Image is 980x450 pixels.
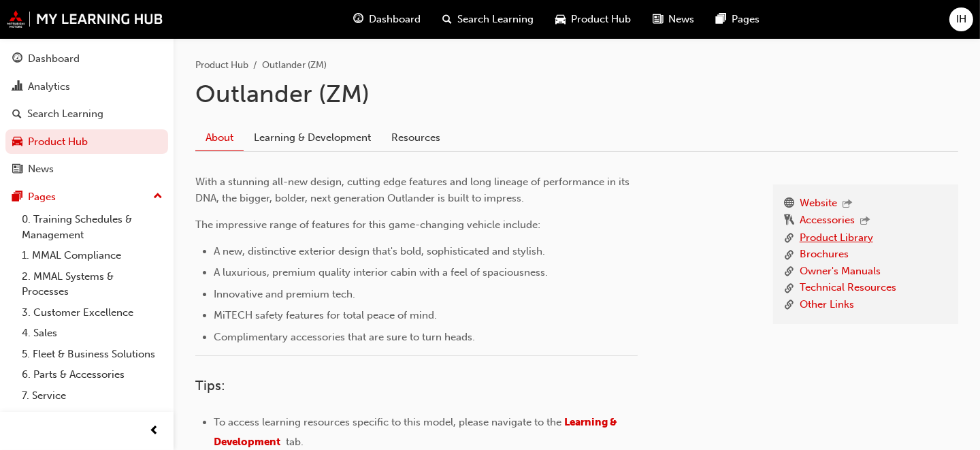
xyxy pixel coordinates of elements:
[571,12,631,27] span: Product Hub
[150,423,160,440] span: prev-icon
[800,297,854,314] a: Other Links
[800,230,873,247] a: Product Library
[784,246,794,263] span: link-icon
[705,5,770,33] a: pages-iconPages
[431,5,544,33] a: search-iconSearch Learning
[716,11,726,28] span: pages-icon
[16,245,168,266] a: 1. MMAL Compliance
[784,195,794,213] span: www-icon
[732,12,759,27] span: Pages
[5,44,168,184] button: DashboardAnalyticsSearch LearningProduct HubNews
[16,364,168,385] a: 6. Parts & Accessories
[214,288,355,300] span: Innovative and premium tech.
[784,280,794,297] span: link-icon
[5,184,168,210] button: Pages
[7,10,163,28] img: mmal
[12,53,22,65] span: guage-icon
[195,176,632,204] span: With a stunning all-new design, cutting edge features and long lineage of performance in its DNA,...
[28,51,80,67] div: Dashboard
[286,436,304,448] span: tab.
[16,323,168,344] a: 4. Sales
[12,81,22,93] span: chart-icon
[555,11,566,28] span: car-icon
[353,11,363,28] span: guage-icon
[860,216,870,227] span: outbound-icon
[653,11,663,28] span: news-icon
[784,297,794,314] span: link-icon
[214,266,548,278] span: A luxurious, premium quality interior cabin with a feel of spaciousness.
[5,157,168,182] a: News
[668,12,694,27] span: News
[214,416,561,428] span: To access learning resources specific to this model, please navigate to the
[5,101,168,127] a: Search Learning
[956,12,966,27] span: IH
[800,212,855,230] a: Accessories
[949,7,973,31] button: IH
[16,385,168,406] a: 7. Service
[12,136,22,148] span: car-icon
[195,219,540,231] span: The impressive range of features for this game-changing vehicle include:
[800,195,837,213] a: Website
[5,46,168,71] a: Dashboard
[784,230,794,247] span: link-icon
[214,309,437,321] span: MiTECH safety features for total peace of mind.
[244,125,381,150] a: Learning & Development
[12,191,22,204] span: pages-icon
[262,58,327,74] li: Outlander (ZM)
[195,59,248,71] a: Product Hub
[16,406,168,427] a: 8. Technical
[800,246,849,263] a: Brochures
[369,12,421,27] span: Dashboard
[800,263,881,280] a: Owner's Manuals
[442,11,452,28] span: search-icon
[5,129,168,155] a: Product Hub
[195,79,958,109] h1: Outlander (ZM)
[457,12,534,27] span: Search Learning
[784,212,794,230] span: keys-icon
[16,266,168,302] a: 2. MMAL Systems & Processes
[28,79,70,95] div: Analytics
[16,302,168,323] a: 3. Customer Excellence
[800,280,896,297] a: Technical Resources
[16,344,168,365] a: 5. Fleet & Business Solutions
[12,163,22,176] span: news-icon
[342,5,431,33] a: guage-iconDashboard
[27,106,103,122] div: Search Learning
[544,5,642,33] a: car-iconProduct Hub
[195,378,225,393] span: Tips:
[12,108,22,120] span: search-icon
[28,189,56,205] div: Pages
[843,199,852,210] span: outbound-icon
[5,74,168,99] a: Analytics
[784,263,794,280] span: link-icon
[214,331,475,343] span: Complimentary accessories that are sure to turn heads.
[381,125,451,150] a: Resources
[642,5,705,33] a: news-iconNews
[195,125,244,151] a: About
[28,161,54,177] div: News
[16,209,168,245] a: 0. Training Schedules & Management
[153,188,163,206] span: up-icon
[214,416,619,448] a: Learning & Development
[214,245,545,257] span: A new, distinctive exterior design that's bold, sophisticated and stylish.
